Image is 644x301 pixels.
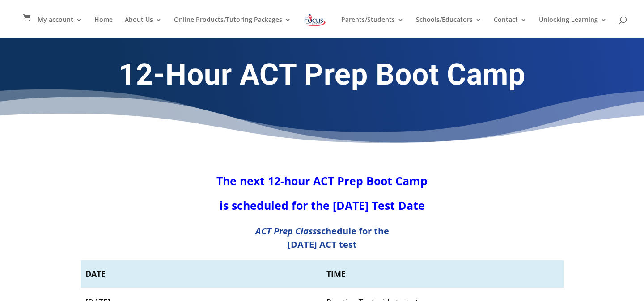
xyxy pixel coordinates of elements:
[416,17,482,38] a: Schools/Educators
[94,17,113,38] a: Home
[174,17,291,38] a: Online Products/Tutoring Packages
[38,17,82,38] a: My account
[539,17,607,38] a: Unlocking Learning
[255,225,389,237] b: schedule for the
[494,17,527,38] a: Contact
[125,17,162,38] a: About Us
[255,225,317,237] em: ACT Prep Class
[322,260,563,288] th: TIME
[220,198,425,213] strong: is scheduled for the [DATE] Test Date
[288,238,357,250] b: [DATE] ACT test
[80,63,563,91] h1: 12-Hour ACT Prep Boot Camp
[303,12,326,28] img: Focus on Learning
[341,17,404,38] a: Parents/Students
[216,173,428,188] strong: The next 12-hour ACT Prep Boot Camp
[80,260,322,288] th: DATE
